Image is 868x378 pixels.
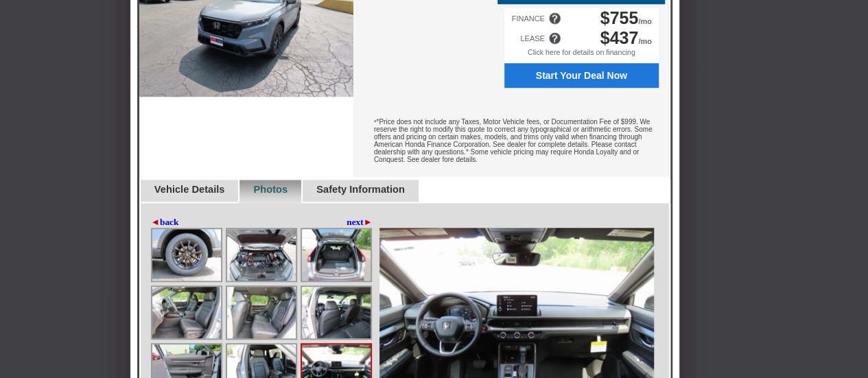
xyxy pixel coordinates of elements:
font: *Price does not include any Taxes, Motor Vehicle fees, or Documentation Fee of $999. We reserve t... [374,118,653,163]
span: $755 [600,8,639,27]
span: Start Your Deal Now [512,70,651,81]
div: FINANCE [511,14,544,23]
a: Photos [253,184,288,195]
img: Image.aspx [152,287,221,338]
img: Image.aspx [152,229,221,281]
span: ◄ [151,217,160,227]
a: Vehicle Details [154,184,225,195]
div: /mo [600,28,652,48]
img: Image.aspx [302,287,371,338]
span: $437 [600,28,639,47]
a: ◄back [151,217,179,228]
div: /mo [600,8,652,28]
a: next► [347,217,373,228]
img: Image.aspx [227,229,296,281]
img: Image.aspx [302,229,371,281]
span: ► [364,217,373,227]
div: Click here for details on financing [504,48,659,63]
a: Safety Information [316,184,405,195]
img: Image.aspx [227,287,296,338]
div: LEASE [520,34,544,43]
